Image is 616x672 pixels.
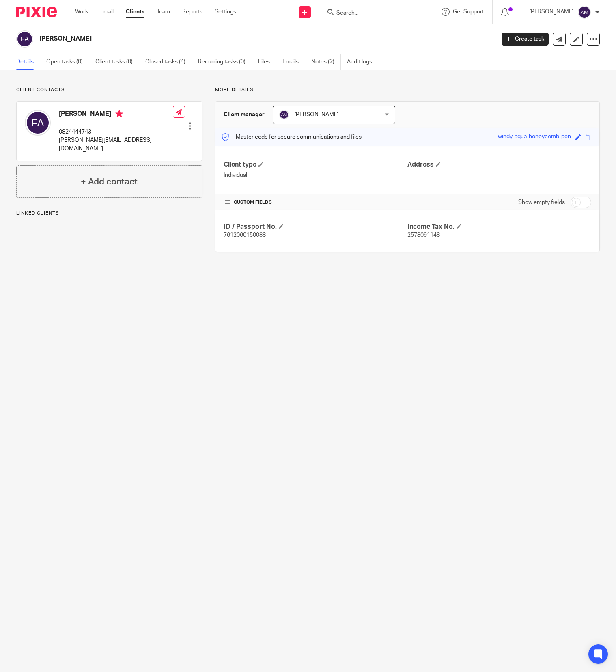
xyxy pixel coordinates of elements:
a: Emails [282,54,305,70]
a: Reports [182,8,202,16]
input: Search [336,10,409,17]
span: 7612060150088 [224,232,266,238]
a: Create task [502,33,549,46]
a: Files [258,54,276,70]
h4: Income Tax No. [407,223,591,231]
p: 0824444743 [59,128,173,136]
a: Team [157,8,170,16]
h4: Address [407,160,591,169]
span: 2578091148 [407,232,440,238]
span: Get Support [453,9,484,15]
h4: [PERSON_NAME] [59,110,173,120]
a: Details [16,54,40,70]
h4: CUSTOM FIELDS [224,199,407,206]
a: Notes (2) [311,54,341,70]
p: Individual [224,171,407,179]
p: Client contacts [16,87,202,93]
span: [PERSON_NAME] [294,112,339,117]
a: Settings [215,8,236,16]
a: Closed tasks (4) [145,54,192,70]
img: Pixie [16,7,57,17]
h4: ID / Passport No. [224,223,407,231]
h4: + Add contact [81,176,138,188]
p: [PERSON_NAME] [529,8,574,16]
p: [PERSON_NAME][EMAIL_ADDRESS][DOMAIN_NAME] [59,136,173,153]
a: Clients [126,8,144,16]
label: Show empty fields [518,198,565,206]
p: Linked clients [16,210,202,217]
a: Work [75,8,88,16]
div: windy-aqua-honeycomb-pen [498,132,571,142]
img: svg%3E [16,30,33,48]
i: Primary [115,110,123,118]
img: svg%3E [25,110,51,136]
h2: [PERSON_NAME] [39,35,399,43]
img: svg%3E [578,6,591,19]
a: Recurring tasks (0) [198,54,252,70]
p: More details [215,87,600,93]
h3: Client manager [224,111,265,119]
img: svg%3E [279,110,289,119]
a: Open tasks (0) [46,54,89,70]
h4: Client type [224,160,407,169]
a: Audit logs [347,54,378,70]
a: Email [100,8,114,16]
a: Client tasks (0) [95,54,139,70]
p: Master code for secure communications and files [222,133,362,141]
